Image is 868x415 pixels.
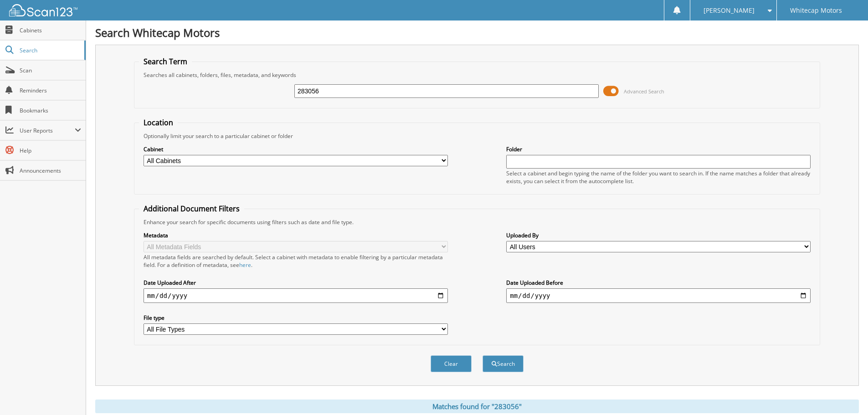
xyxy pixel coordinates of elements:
[20,147,81,154] span: Help
[9,4,77,16] img: scan123-logo-white.svg
[139,132,815,140] div: Optionally limit your search to a particular cabinet or folder
[139,118,178,128] legend: Location
[139,204,244,214] legend: Additional Document Filters
[506,231,811,239] label: Uploaded By
[144,314,448,322] label: File type
[139,71,815,79] div: Searches all cabinets, folders, files, metadata, and keywords
[20,127,75,134] span: User Reports
[20,26,81,34] span: Cabinets
[790,8,842,13] span: Whitecap Motors
[704,8,755,13] span: [PERSON_NAME]
[144,253,448,269] div: All metadata fields are searched by default. Select a cabinet with metadata to enable filtering b...
[20,67,81,74] span: Scan
[144,279,448,287] label: Date Uploaded After
[239,261,251,269] a: here
[506,169,811,185] div: Select a cabinet and begin typing the name of the folder you want to search in. If the name match...
[624,88,664,95] span: Advanced Search
[144,288,448,303] input: start
[431,355,472,372] button: Clear
[144,231,448,239] label: Metadata
[95,25,859,40] h1: Search Whitecap Motors
[95,400,859,413] div: Matches found for "283056"
[506,288,811,303] input: end
[144,145,448,153] label: Cabinet
[20,107,81,114] span: Bookmarks
[20,167,81,174] span: Announcements
[483,355,524,372] button: Search
[20,46,80,54] span: Search
[506,145,811,153] label: Folder
[139,218,815,226] div: Enhance your search for specific documents using filters such as date and file type.
[20,87,81,94] span: Reminders
[506,279,811,287] label: Date Uploaded Before
[139,56,192,67] legend: Search Term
